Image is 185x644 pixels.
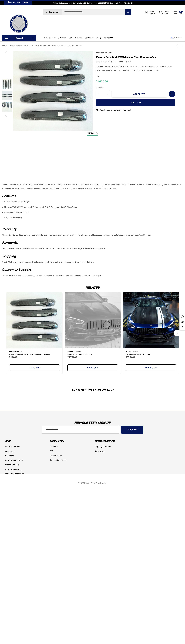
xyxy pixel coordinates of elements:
[95,445,111,448] span: Shipping & Returns
[173,11,177,14] svg: Review Your Cart
[95,449,104,453] a: Contact Us
[5,36,9,39] svg: Icon Line
[5,467,22,472] a: Players Club Forged
[5,445,20,449] a: Vehicles For Sale
[95,444,111,449] a: Shipping & Returns
[50,449,53,453] a: FAQ
[5,454,14,458] a: Car Wraps
[53,2,133,4] span: Vehicle Marketplace. Shop Online. Nationwide Delivery. | 404.602.9593 | [EMAIL_ADDRESS][DOMAIN_NAME]
[9,353,50,356] span: Players Club AMG GT Carbon Fiber Door Handles
[67,350,118,353] p: Players Club Cars
[179,11,183,13] p: 0
[67,356,77,358] span: $2,000.00
[31,44,37,47] a: C-Class
[96,52,112,54] a: Players Club Cars
[97,37,101,40] a: Blog
[171,35,183,41] a: USD
[150,13,155,15] p: Sign In
[2,273,181,277] p: Chat or email us at [DATE] to start customizing your Players Club Carbon Fiber parts.
[126,356,135,358] span: $7,000.00
[95,450,104,452] span: Contact Us
[5,50,9,54] svg: Go to slide 2 of 2
[2,240,181,245] h2: Payments
[4,215,181,220] li: AMG OEM 2x2 weave
[46,11,58,13] span: All Categories
[85,37,94,40] span: Car Wraps
[104,37,114,40] a: Contact Us
[172,8,183,18] a: Cart with 0 items
[67,353,92,356] span: Carbon Fiber AMG GT63 Grille
[2,246,181,250] p: Got payment options! Pay at checkout, secure link via email, or buy now and pay later with PayPal...
[5,330,11,336] button: Go to slide 2 of 2
[96,65,172,72] span: Our door handles are made from high-quality carbon fiber and are designed to enhance the performa...
[5,439,46,443] h3: Shop
[40,44,82,47] span: Players Club AMG GT63 Carbon Fiber Door Handles
[85,35,97,41] a: Car Wraps
[5,459,23,461] span: Performance Brakes
[145,11,148,14] svg: Icon User Account
[5,473,24,475] span: Mercedes-Benz Parts
[159,11,163,15] svg: Wish List
[5,464,19,466] span: Steering Wheels
[96,86,110,89] label: Quantity:
[179,44,183,47] a: Next
[96,108,131,112] div: 5 customers are viewing this product
[2,102,12,112] img: Carbon Fiber AMG GT63 Door Handles
[32,37,33,39] svg: Icon Arrow Down
[69,37,72,40] span: Sell
[9,364,60,371] a: Add to Cart
[5,463,19,467] a: Steering Wheels
[13,51,93,131] img: AMG GT63 Carbon Fiber Door Handles
[9,350,60,353] p: Players Club Cars
[5,468,22,470] span: Players Club Forged
[119,61,131,63] span: Write a Review
[50,444,58,449] a: About Us
[158,8,172,17] a: Wish List Wish List
[3,419,182,427] h3: Newsletter Sign Up
[139,233,147,237] a: About Us
[181,315,184,318] svg: Recently Viewed
[75,37,82,40] a: Service
[125,9,131,15] button: Search
[2,79,12,89] img: AMG GT63 Carbon Fiber Door Handles
[96,80,108,83] span: $1,000.00
[4,199,181,205] li: Carbon Fiber Door Handles (4x)
[121,426,143,434] button: Subscribe
[2,267,181,272] h2: Customer Support
[4,205,181,210] li: Fits AMG GT63, W222 S-Class, W213 E-Class, W218 CLS-Class, and W205 C-Class Sedan
[78,481,107,485] p: © 2025 Players Club | Cars For Sale.
[5,114,9,118] svg: Go to slide 2 of 2
[175,44,179,47] a: Previous
[10,44,28,47] span: Mercedes-Benz Parts
[96,99,175,106] button: Buy it now
[2,91,12,100] img: AMG GT63 Carbon Fiber Door Handles
[150,11,155,13] p: Hello
[180,326,185,329] svg: Top
[67,353,118,356] a: Carbon Fiber AMG GT63 Grille,$2,000.00
[179,13,183,15] p: Cart
[165,11,172,15] p: Wish List
[5,389,180,392] h2: Customers Also Viewed
[4,210,181,215] li: UV resistant high gloss finish
[87,132,98,136] a: Details
[123,292,179,348] a: Carbon Fiber AMG GT63 Hood,$7,000.00
[2,254,181,259] h2: Shipping
[18,274,49,277] a: [EMAIL_ADDRESS][DOMAIN_NAME]
[96,74,109,78] span: SKU:
[2,35,36,41] p: Shop All
[5,286,180,289] h2: Related
[6,292,62,348] img: AMG GT Carbon Fiber Door Handles
[174,330,180,336] button: Go to slide 2 of 2
[9,356,17,358] span: $500.00
[2,194,181,198] h2: Features
[5,472,24,476] a: Mercedes-Benz Parts
[50,450,53,452] span: FAQ
[5,449,14,454] a: Floor Mats
[123,292,179,348] img: AMG GT63 Carbon Fiber Hood
[2,183,181,190] p: Our door handles are made from high-quality carbon fiber and are designed to enhance the performa...
[126,350,176,353] p: Players Club Cars
[126,353,176,356] a: Carbon Fiber AMG GT63 Hood,$7,000.00
[50,445,58,448] span: About Us
[2,232,181,237] p: Players Club Carbon Fiber parts are guaranteed with a 1 year structural warranty and 1 year finis...
[95,439,135,443] h3: Customer Service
